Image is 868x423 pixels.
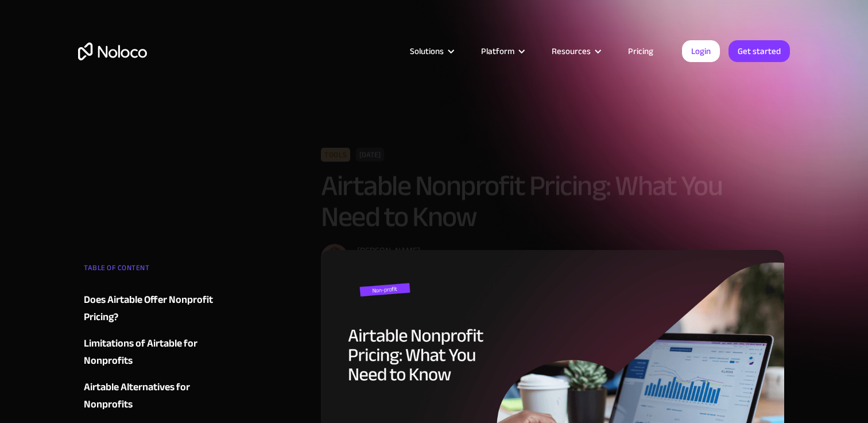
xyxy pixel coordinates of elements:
[84,259,223,282] div: TABLE OF CONTENT
[84,379,223,413] a: Airtable Alternatives for Nonprofits
[357,244,458,257] div: [PERSON_NAME]
[682,40,720,62] a: Login
[728,40,790,62] a: Get started
[552,44,591,59] div: Resources
[396,44,467,59] div: Solutions
[356,148,385,161] div: [DATE]
[321,170,784,232] h1: Airtable Nonprofit Pricing: What You Need to Know
[410,44,444,59] div: Solutions
[614,44,668,59] a: Pricing
[84,291,223,326] a: Does Airtable Offer Nonprofit Pricing?
[481,44,514,59] div: Platform
[84,335,223,370] a: Limitations of Airtable for Nonprofits
[537,44,614,59] div: Resources
[321,148,350,161] div: Tools
[467,44,537,59] div: Platform
[78,43,147,60] a: home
